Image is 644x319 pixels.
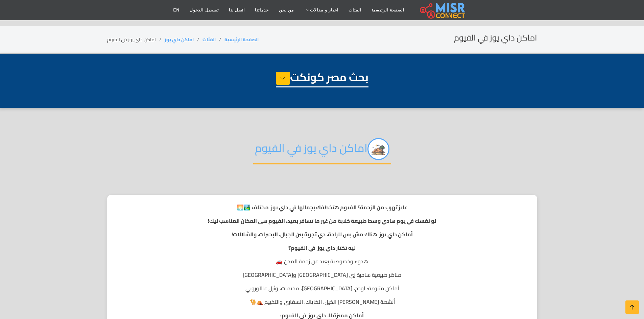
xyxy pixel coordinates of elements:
a: الصفحة الرئيسية [224,35,259,44]
a: الفئات [343,4,366,17]
strong: لو نفسك في يوم هادي وسط طبيعة خلابة من غير ما تسافر بعيد، الفيوم هي المكان المناسب ليك! [208,216,436,226]
li: اماكن داي يوز في الفيوم [107,36,165,43]
img: awbGIK1ThOJc9QUzHsnl.png [367,138,389,160]
span: اخبار و مقالات [310,7,338,13]
p: مناظر طبيعية ساحرة زي [GEOGRAPHIC_DATA] و[GEOGRAPHIC_DATA] [116,271,529,279]
a: اماكن داي يوز [165,35,194,44]
a: الصفحة الرئيسية [366,4,409,17]
strong: عايز تهرب من الزحمة؟ الفيوم هتخطفك بجمالها في داي يوز مختلف 🏞️🌅 [237,202,407,212]
a: من نحن [274,4,299,17]
p: هدوء وخصوصية بعيد عن زحمة المدن 🚗 [116,257,529,265]
a: اخبار و مقالات [299,4,343,17]
a: EN [168,4,185,17]
a: اتصل بنا [224,4,250,17]
h1: بحث مصر كونكت [276,71,368,87]
p: أماكن متنوعة: لودج، [GEOGRAPHIC_DATA]، مخيمات، ونُزل عالأوروبي [116,284,529,292]
a: خدماتنا [250,4,274,17]
strong: أماكن داي يوز هناك مش بس للراحة، دي تجربة بين الجبال، البحيرات، والشلالات! [232,229,413,239]
strong: ليه تختار داي يوز في الفيوم؟ [288,243,356,253]
a: تسجيل الدخول [185,4,223,17]
h2: اماكن داي يوز في الفيوم [454,33,537,43]
p: أنشطة [PERSON_NAME] الخيل، الكاياك، السفاري والتخييم ⛺🐪 [116,298,529,306]
img: main.misr_connect [420,2,465,19]
a: الفئات [202,35,216,44]
h2: اماكن داي يوز في الفيوم [253,138,391,164]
